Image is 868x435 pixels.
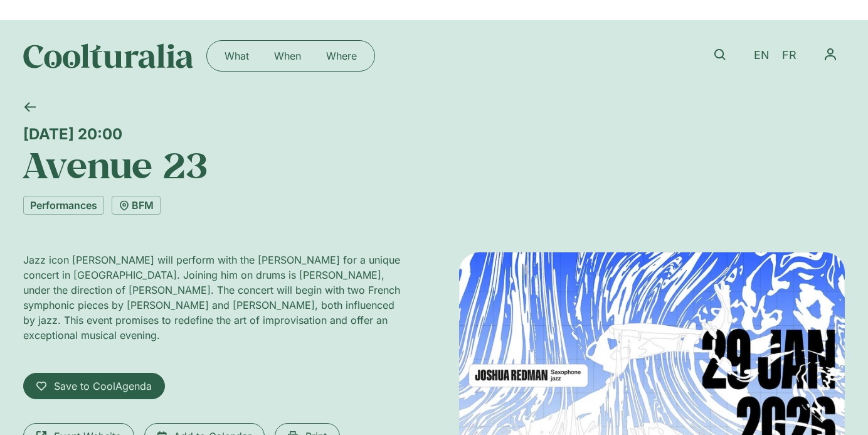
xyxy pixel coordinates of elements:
a: EN [748,46,776,65]
a: Performances [23,196,104,215]
span: EN [754,49,770,62]
p: Jazz icon [PERSON_NAME] will perform with the [PERSON_NAME] for a unique concert in [GEOGRAPHIC_D... [23,252,409,343]
nav: Menu [212,46,369,66]
a: Save to CoolAgenda [23,373,165,399]
a: When [262,46,314,66]
span: Save to CoolAgenda [54,379,152,394]
a: FR [776,46,803,65]
a: Where [314,46,369,66]
span: FR [782,49,797,62]
a: What [212,46,262,66]
a: BFM [112,196,161,215]
button: Menu Toggle [816,40,845,69]
nav: Menu [816,40,845,69]
h1: Avenue 23 [23,143,845,186]
div: [DATE] 20:00 [23,125,845,143]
